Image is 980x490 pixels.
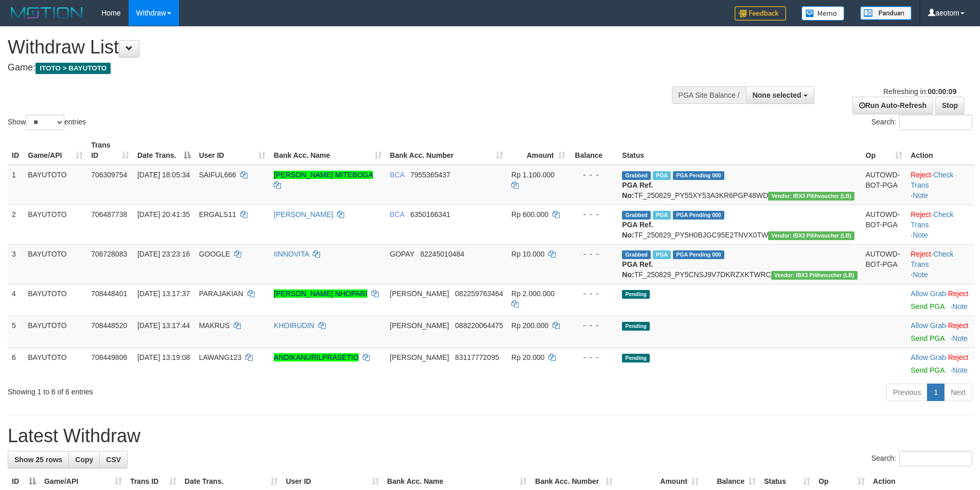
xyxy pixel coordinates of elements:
img: panduan.png [860,6,912,20]
th: User ID: activate to sort column ascending [195,136,270,165]
span: LAWANG123 [199,353,242,361]
div: PGA Site Balance / [672,86,746,104]
td: BAYUTOTO [24,316,87,348]
span: None selected [753,91,801,99]
h1: Withdraw List [8,37,643,58]
span: Copy 088220064475 to clipboard [455,321,503,330]
span: · [911,353,948,361]
span: Rp 1.100.000 [511,171,555,179]
td: · [906,316,975,348]
a: 1 [927,384,945,401]
th: Amount: activate to sort column ascending [507,136,569,165]
img: Button%20Memo.svg [801,6,845,21]
span: ITOTO > BAYUTOTO [35,63,111,74]
a: Reject [911,210,931,219]
td: TF_250829_PY5CNSJ9V7DKRZXKTWRC [618,244,861,284]
a: Allow Grab [911,353,946,361]
td: · · [906,205,975,244]
input: Search: [899,451,972,466]
a: Check Trans [911,210,953,229]
td: AUTOWD-BOT-PGA [862,205,907,244]
td: BAYUTOTO [24,348,87,379]
td: 6 [8,348,24,379]
span: Grabbed [622,250,651,259]
th: Bank Acc. Number: activate to sort column ascending [386,136,507,165]
a: Previous [886,384,928,401]
td: TF_250829_PY5H0BJGC95E2TNVX0TW [618,205,861,244]
span: Vendor URL: https://dashboard.q2checkout.com/secure [771,271,858,280]
a: Note [913,191,928,199]
span: PGA Pending [673,250,724,259]
a: Reject [948,321,969,330]
span: GOPAY [390,250,414,258]
a: ANDIKANURILPRASETIO [274,353,359,361]
img: Feedback.jpg [735,6,786,21]
span: Rp 10.000 [511,250,545,258]
a: CSV [99,451,128,468]
td: · [906,348,975,379]
b: PGA Ref. No: [622,181,653,199]
a: Note [952,334,968,342]
span: Copy 082259763464 to clipboard [455,289,503,298]
a: Check Trans [911,250,953,268]
label: Search: [871,451,972,466]
span: Copy 83117772095 to clipboard [455,353,500,361]
span: Copy 7955365437 to clipboard [410,171,450,179]
span: [DATE] 13:17:44 [137,321,190,330]
span: [DATE] 18:05:34 [137,171,190,179]
th: Action [906,136,975,165]
b: PGA Ref. No: [622,260,653,279]
td: 5 [8,316,24,348]
th: Balance [569,136,618,165]
span: [DATE] 20:41:35 [137,210,190,219]
a: Reject [948,289,969,298]
div: - - - [574,320,614,331]
span: Vendor URL: https://dashboard.q2checkout.com/secure [768,231,854,240]
span: Marked by aeojona [653,211,671,220]
h4: Game: [8,63,643,73]
span: 706309754 [91,171,127,179]
span: [PERSON_NAME] [390,321,449,330]
div: - - - [574,288,614,299]
span: SAIFUL666 [199,171,236,179]
img: MOTION_logo.png [8,5,86,21]
td: BAYUTOTO [24,244,87,284]
span: GOOGLE [199,250,230,258]
span: Copy 82245010484 to clipboard [420,250,465,258]
span: [DATE] 23:23:16 [137,250,190,258]
a: KHOIRUDIN [274,321,314,330]
td: BAYUTOTO [24,205,87,244]
div: - - - [574,170,614,180]
a: Note [913,231,928,239]
span: 706487738 [91,210,127,219]
div: - - - [574,352,614,362]
a: [PERSON_NAME] MITEBOGA [274,171,372,179]
td: AUTOWD-BOT-PGA [862,244,907,284]
select: Showentries [26,115,64,130]
label: Show entries [8,115,86,130]
span: Copy 6350166341 to clipboard [410,210,450,219]
span: Refreshing in: [883,87,956,96]
span: Pending [622,290,650,299]
span: 708448520 [91,321,127,330]
span: Rp 600.000 [511,210,548,219]
a: Stop [935,97,965,114]
span: Rp 200.000 [511,321,548,330]
button: None selected [746,86,814,104]
a: Allow Grab [911,289,946,298]
a: Note [952,366,968,374]
strong: 00:00:09 [928,87,956,96]
span: 708449806 [91,353,127,361]
div: Showing 1 to 6 of 6 entries [8,383,401,397]
span: PGA Pending [673,171,724,180]
td: 1 [8,165,24,205]
a: Run Auto-Refresh [852,97,933,114]
a: Send PGA [911,366,944,374]
th: Bank Acc. Name: activate to sort column ascending [270,136,385,165]
th: Status [618,136,861,165]
span: Marked by aeojona [653,250,671,259]
span: · [911,289,948,298]
td: · [906,284,975,316]
span: [DATE] 13:19:08 [137,353,190,361]
a: Note [913,270,928,279]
